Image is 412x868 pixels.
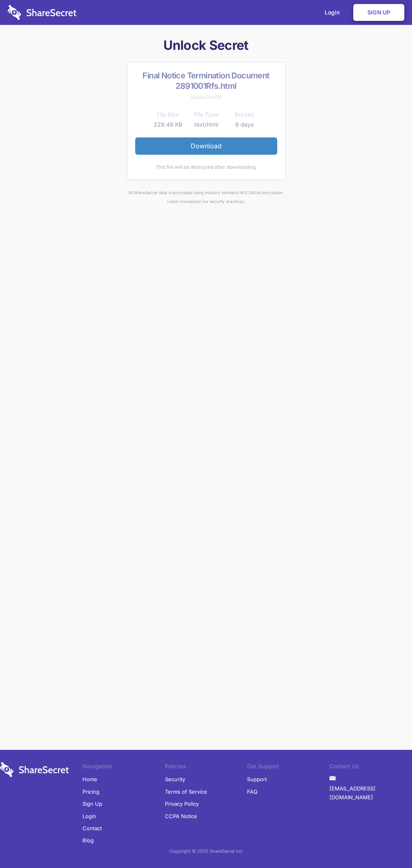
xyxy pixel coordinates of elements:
[135,163,277,172] div: This file will be destroyed after downloading.
[82,822,102,834] a: Contact
[135,137,277,154] a: Download
[247,773,267,785] a: Support
[165,773,185,785] a: Security
[167,199,190,204] a: Learn more
[165,810,197,822] a: CCPA Notice
[330,782,412,804] a: [EMAIL_ADDRESS][DOMAIN_NAME]
[82,762,165,773] li: Navigation
[82,773,97,785] a: Home
[225,120,264,129] td: 6 days
[165,786,207,798] a: Terms of Service
[82,834,94,846] a: Blog
[135,70,277,91] h2: Final Notice Termination Document 2891001Rfs.html
[82,810,96,822] a: Login
[187,120,225,129] td: text/html
[330,762,412,773] li: Contact Us
[165,798,199,810] a: Privacy Policy
[82,798,102,810] a: Sign Up
[353,4,404,21] a: Sign Up
[247,786,257,798] a: FAQ
[225,110,264,119] th: Expires
[247,762,330,773] li: Get Support
[8,5,76,20] img: logo-wordmark-white-trans-d4663122ce5f474addd5e946df7df03e33cb6a1c49d2221995e7729f52c070b2.svg
[187,110,225,119] th: File Type
[149,110,187,119] th: File Size
[82,786,99,798] a: Pricing
[165,762,247,773] li: Policies
[149,120,187,129] td: 229.48 KB
[135,93,277,102] div: Shared [DATE]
